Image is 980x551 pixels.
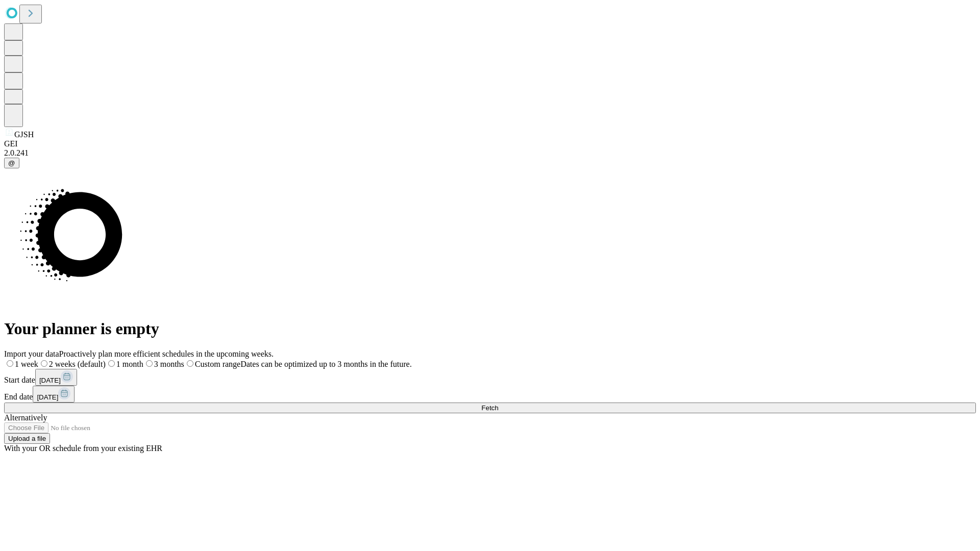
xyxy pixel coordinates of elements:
h1: Your planner is empty [4,319,976,338]
button: Fetch [4,403,976,413]
input: Custom rangeDates can be optimized up to 3 months in the future. [187,360,193,367]
span: Custom range [195,360,240,368]
span: With your OR schedule from your existing EHR [4,444,162,453]
span: @ [8,159,15,167]
button: @ [4,158,19,168]
span: Proactively plan more efficient schedules in the upcoming weeks. [59,349,274,358]
input: 2 weeks (default) [41,360,47,367]
span: 2 weeks (default) [49,360,106,368]
input: 1 month [108,360,115,367]
button: [DATE] [33,386,75,403]
span: Fetch [481,404,498,412]
div: 2.0.241 [4,148,976,158]
span: Alternatively [4,413,47,422]
button: Upload a file [4,433,50,444]
span: [DATE] [39,377,61,384]
span: GJSH [14,130,34,139]
button: [DATE] [35,369,77,386]
span: 3 months [154,360,184,368]
input: 3 months [146,360,153,367]
span: [DATE] [37,393,58,401]
div: End date [4,386,976,403]
span: Dates can be optimized up to 3 months in the future. [240,360,411,368]
input: 1 week [7,360,13,367]
span: 1 month [116,360,143,368]
span: Import your data [4,349,59,358]
span: 1 week [15,360,38,368]
div: GEI [4,139,976,148]
div: Start date [4,369,976,386]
